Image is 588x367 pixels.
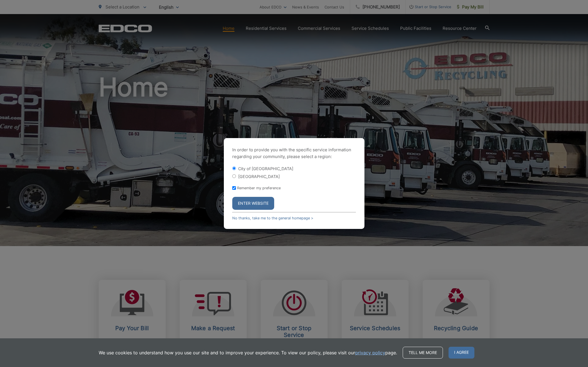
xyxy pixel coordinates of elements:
p: In order to provide you with the specific service information regarding your community, please se... [232,147,356,160]
label: City of [GEOGRAPHIC_DATA] [238,166,293,171]
p: We use cookies to understand how you use our site and to improve your experience. To view our pol... [99,349,397,356]
button: Enter Website [232,197,274,210]
a: Tell me more [403,347,443,359]
label: Remember my preference [237,186,281,190]
label: [GEOGRAPHIC_DATA] [238,174,280,179]
span: I agree [449,347,474,359]
a: No thanks, take me to the general homepage > [232,216,313,220]
a: privacy policy [355,349,385,356]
